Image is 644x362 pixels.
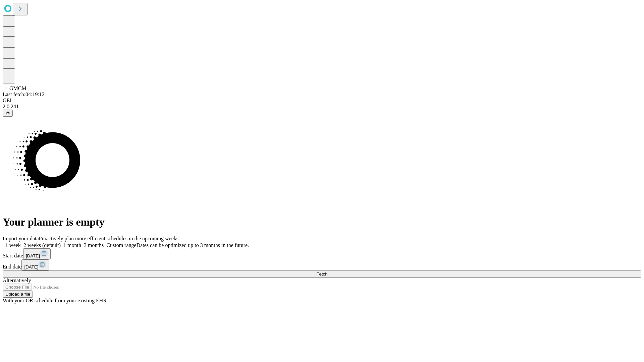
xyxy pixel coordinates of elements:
[3,236,39,241] span: Import your data
[3,98,641,104] div: GEI
[3,298,107,303] span: With your OR schedule from your existing EHR
[24,264,38,269] span: [DATE]
[84,242,104,248] span: 3 months
[63,242,81,248] span: 1 month
[3,278,31,283] span: Alternatively
[39,236,180,241] span: Proactively plan more efficient schedules in the upcoming weeks.
[5,242,21,248] span: 1 week
[316,271,327,277] span: Fetch
[3,270,641,278] button: Fetch
[3,92,45,97] span: Last fetch: 04:19:12
[23,248,51,259] button: [DATE]
[106,242,136,248] span: Custom range
[3,104,641,110] div: 2.0.241
[3,248,641,259] div: Start date
[3,216,641,228] h1: Your planner is empty
[5,111,10,116] span: @
[9,85,26,91] span: GMCM
[26,253,40,258] span: [DATE]
[3,291,33,298] button: Upload a file
[21,259,49,270] button: [DATE]
[3,110,13,117] button: @
[23,242,61,248] span: 2 weeks (default)
[3,259,641,270] div: End date
[137,242,249,248] span: Dates can be optimized up to 3 months in the future.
